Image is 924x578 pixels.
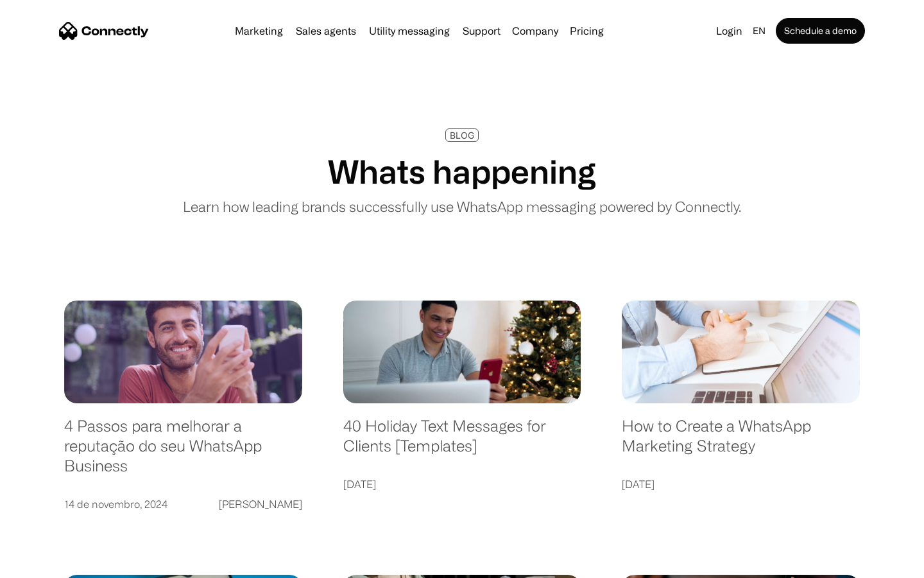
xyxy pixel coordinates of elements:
a: 40 Holiday Text Messages for Clients [Templates] [343,416,581,468]
a: Marketing [230,26,288,36]
a: 4 Passos para melhorar a reputação do seu WhatsApp Business [64,416,302,488]
div: [PERSON_NAME] [219,495,302,513]
div: en [753,22,766,40]
a: Pricing [565,26,609,36]
a: Support [458,26,506,36]
a: How to Create a WhatsApp Marketing Strategy [622,416,860,468]
p: Learn how leading brands successfully use WhatsApp messaging powered by Connectly. [183,196,741,217]
a: Login [711,22,748,40]
div: 14 de novembro, 2024 [64,495,167,513]
div: [DATE] [622,475,654,493]
a: Schedule a demo [776,18,865,44]
div: BLOG [450,130,474,140]
div: Company [512,22,558,40]
h1: Whats happening [328,152,596,191]
a: Sales agents [291,26,361,36]
aside: Language selected: English [13,556,77,574]
a: Utility messaging [364,26,455,36]
div: [DATE] [343,475,376,493]
ul: Language list [26,556,77,574]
